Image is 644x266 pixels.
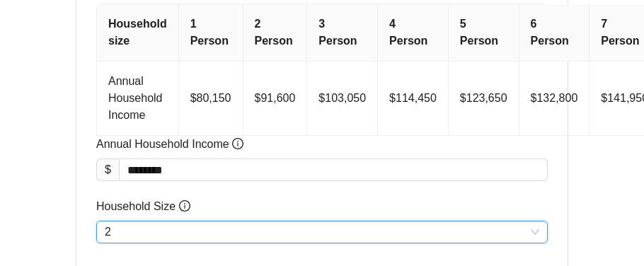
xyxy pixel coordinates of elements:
[519,62,590,136] td: $132,800
[243,4,308,62] th: 2 Person
[449,62,519,136] td: $123,650
[232,138,243,149] span: info-circle
[243,62,308,136] td: $91,600
[96,158,119,181] div: $
[179,200,190,212] span: info-circle
[307,62,378,136] td: $103,050
[97,4,179,62] th: Household size
[519,4,590,62] th: 6 Person
[105,221,539,243] span: 2
[179,4,243,62] th: 1 Person
[97,62,179,136] td: Annual Household Income
[378,62,449,136] td: $114,450
[307,4,378,62] th: 3 Person
[96,198,190,215] span: Household Size
[449,4,519,62] th: 5 Person
[378,4,449,62] th: 4 Person
[179,62,243,136] td: $80,150
[96,136,243,153] span: Annual Household Income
